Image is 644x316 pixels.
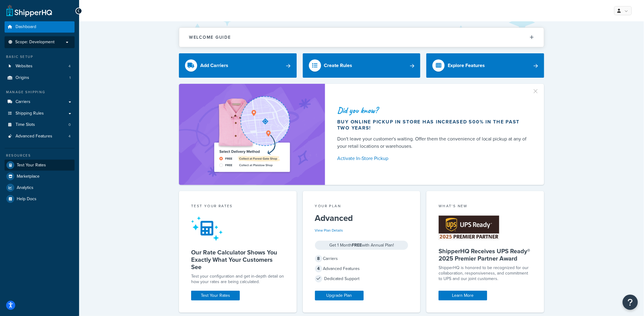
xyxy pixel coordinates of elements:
span: Advanced Features [16,134,52,139]
div: Did you know? [337,106,530,115]
div: Manage Shipping [5,90,75,95]
span: 4 [315,265,322,272]
a: Help Docs [5,194,75,204]
span: Shipping Rules [16,111,44,116]
a: Analytics [5,182,75,193]
h5: Our Rate Calculator Shows You Exactly What Your Customers See [191,249,285,271]
span: 0 [68,122,71,127]
a: Upgrade Plan [315,291,364,300]
div: Add Carriers [200,61,228,70]
span: 8 [315,255,322,262]
span: Dashboard [16,24,36,30]
span: 4 [68,134,71,139]
div: Your Plan [315,203,408,210]
div: Dedicated Support [315,275,408,283]
button: Open Resource Center [623,295,638,310]
li: Advanced Features [5,131,75,142]
div: Explore Features [448,61,485,70]
div: Test your rates [191,203,285,210]
a: Learn More [439,291,487,300]
li: Websites [5,61,75,72]
a: Carriers [5,96,75,108]
a: Origins1 [5,72,75,83]
span: Carriers [16,99,30,105]
a: Advanced Features4 [5,131,75,142]
div: Don't leave your customer's waiting. Offer them the convenience of local pickup at any of your re... [337,135,530,150]
div: Resources [5,153,75,158]
span: Test Your Rates [17,163,46,168]
strong: FREE [352,242,362,248]
h5: ShipperHQ Receives UPS Ready® 2025 Premier Partner Award [439,247,532,262]
li: Origins [5,72,75,83]
p: ShipperHQ is honored to be recognized for our collaboration, responsiveness, and commitment to UP... [439,265,532,282]
a: Dashboard [5,21,75,33]
span: Marketplace [17,174,40,179]
span: Analytics [17,185,33,190]
a: View Plan Details [315,228,343,233]
div: Buy online pickup in store has increased 500% in the past two years! [337,119,530,131]
span: Scope: Development [15,40,54,45]
div: Advanced Features [315,265,408,273]
a: Time Slots0 [5,119,75,130]
div: Carriers [315,254,408,263]
span: Websites [16,64,33,69]
h5: Advanced [315,213,408,223]
div: Create Rules [324,61,352,70]
span: 4 [68,64,71,69]
span: Time Slots [16,122,35,127]
li: Time Slots [5,119,75,130]
a: Marketplace [5,171,75,182]
img: ad-shirt-map-b0359fc47e01cab431d101c4b569394f6a03f54285957d908178d52f29eb9668.png [197,93,307,176]
a: Activate In-Store Pickup [337,154,530,163]
a: Test Your Rates [5,160,75,171]
h2: Welcome Guide [189,35,231,40]
div: Basic Setup [5,54,75,59]
div: Get 1 Month with Annual Plan! [315,241,408,250]
span: 1 [69,75,71,80]
a: Test Your Rates [191,291,240,300]
a: Add Carriers [179,53,297,78]
a: Create Rules [303,53,421,78]
span: Help Docs [17,197,37,202]
div: What's New [439,203,532,210]
button: Welcome Guide [179,28,544,47]
a: Explore Features [426,53,544,78]
a: Shipping Rules [5,108,75,119]
span: Origins [16,75,29,80]
div: Test your configuration and get in-depth detail on how your rates are being calculated. [191,274,285,285]
a: Websites4 [5,61,75,72]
